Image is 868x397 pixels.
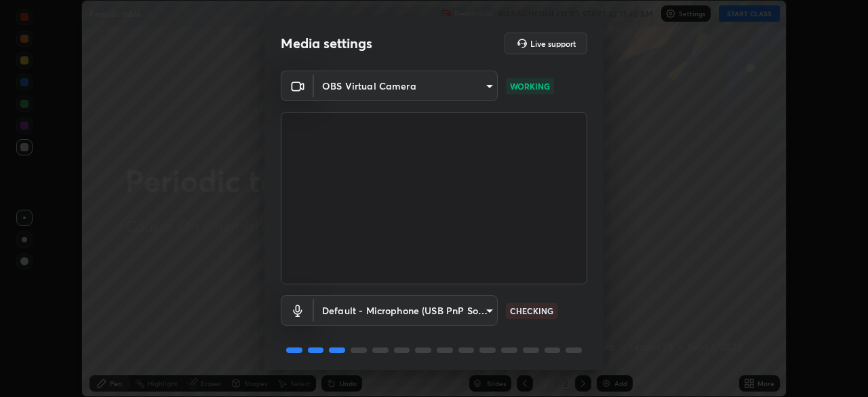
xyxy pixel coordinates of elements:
[314,71,498,101] div: OBS Virtual Camera
[510,305,553,317] p: CHECKING
[530,39,576,48] h5: Live support
[314,295,498,326] div: OBS Virtual Camera
[281,35,372,52] h2: Media settings
[510,80,550,92] p: WORKING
